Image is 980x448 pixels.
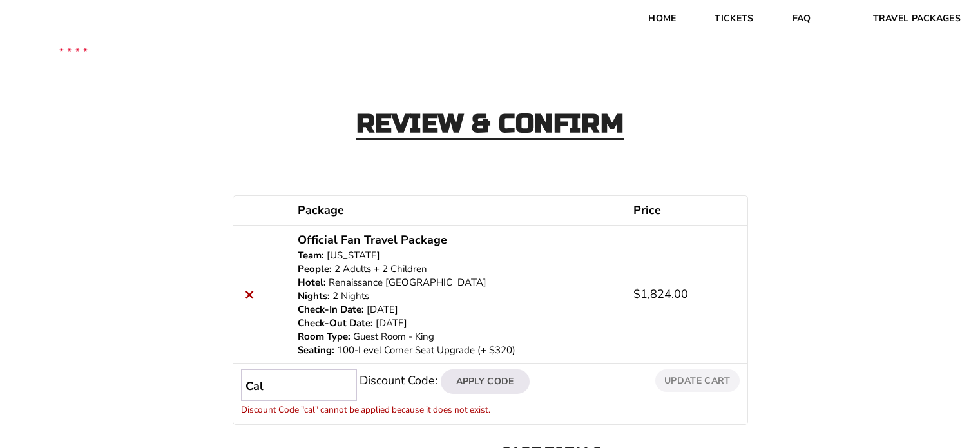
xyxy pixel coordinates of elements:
span: $ [633,286,640,302]
dt: Check-In Date: [298,303,364,317]
bdi: 1,824.00 [633,286,688,302]
dt: People: [298,262,332,276]
p: Renaissance [GEOGRAPHIC_DATA] [298,276,618,289]
p: [DATE] [298,317,618,330]
dt: Seating: [298,344,334,357]
p: [DATE] [298,303,618,317]
input: Discount Code [241,369,357,401]
a: Remove this item [241,286,258,303]
p: 2 Nights [298,289,618,303]
th: Price [626,196,747,225]
a: Official Fan Travel Package [298,231,447,249]
dt: Check-Out Date: [298,317,373,330]
dt: Team: [298,249,324,262]
p: 2 Adults + 2 Children [298,262,618,276]
button: Update cart [655,369,739,392]
h2: Review & Confirm [356,111,624,140]
p: [US_STATE] [298,249,618,262]
dt: Hotel: [298,276,326,289]
p: Discount Code "cal" cannot be applied because it does not exist. [241,401,530,418]
p: 100-Level Corner Seat Upgrade (+ $320) [298,344,618,357]
th: Package [290,196,626,225]
p: Guest Room - King [298,330,618,344]
dt: Room Type: [298,330,351,344]
img: CBS Sports Thanksgiving Classic [39,13,108,83]
dt: Nights: [298,289,330,303]
label: Discount Code: [360,373,437,388]
button: Apply Code [441,369,530,394]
